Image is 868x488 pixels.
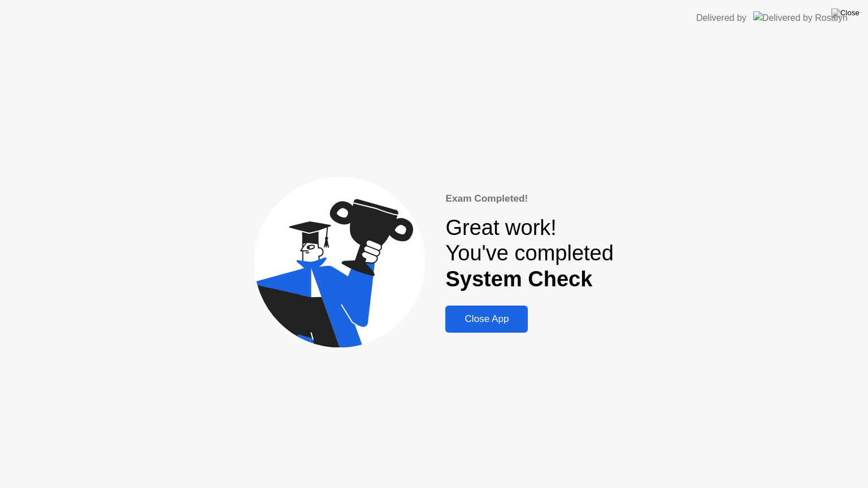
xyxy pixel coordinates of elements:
[753,11,848,24] img: Delivered by Rosalyn
[445,267,592,291] b: System Check
[831,8,860,18] img: Close
[696,11,747,25] div: Delivered by
[445,215,613,293] div: Great work! You've completed
[449,313,524,325] div: Close App
[445,306,528,333] button: Close App
[445,191,613,206] div: Exam Completed!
